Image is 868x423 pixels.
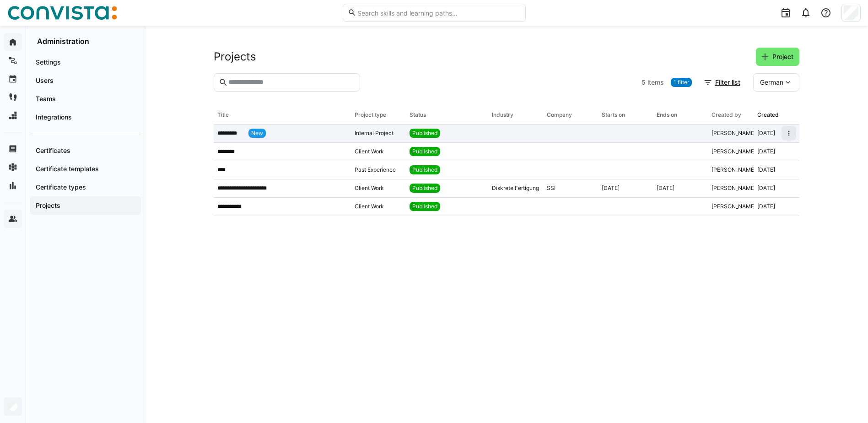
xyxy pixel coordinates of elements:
input: Search skills and learning paths… [356,9,520,17]
span: Internal Project [355,130,394,137]
button: Project [756,48,799,66]
div: [DATE] [602,184,620,192]
div: Title [217,111,229,119]
div: Starts on [602,111,625,119]
span: German [760,78,783,87]
div: Industry [492,111,513,119]
div: Created on [757,111,787,119]
span: Past Experience [355,166,396,174]
span: Filter list [714,78,742,87]
span: Published [412,203,437,210]
div: Project type [355,111,386,119]
div: [DATE] [757,184,775,192]
div: [PERSON_NAME] [712,166,756,174]
button: Filter list [699,73,746,92]
h2: Projects [214,50,256,64]
div: Company [547,111,572,119]
div: [DATE] [657,184,674,192]
span: Published [412,166,437,174]
div: [DATE] [757,148,775,155]
div: [PERSON_NAME] [712,130,756,137]
span: Project [771,52,795,61]
span: Published [412,130,437,137]
span: 1 filter [674,79,689,86]
span: Client Work [355,148,384,155]
div: [PERSON_NAME] [712,148,756,155]
div: [PERSON_NAME] [712,184,756,192]
div: SSI [547,184,555,192]
span: Client Work [355,203,384,210]
div: [PERSON_NAME] [712,203,756,210]
div: [DATE] [757,130,775,137]
span: Client Work [355,184,384,192]
div: Created by [712,111,741,119]
span: Published [412,184,437,192]
div: Status [410,111,426,119]
div: [DATE] [757,203,775,210]
div: Ends on [657,111,677,119]
span: New [251,130,263,137]
span: Published [412,148,437,155]
span: 5 [642,78,646,87]
div: Diskrete Fertigung [492,184,539,192]
span: items [647,78,664,87]
div: [DATE] [757,166,775,174]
